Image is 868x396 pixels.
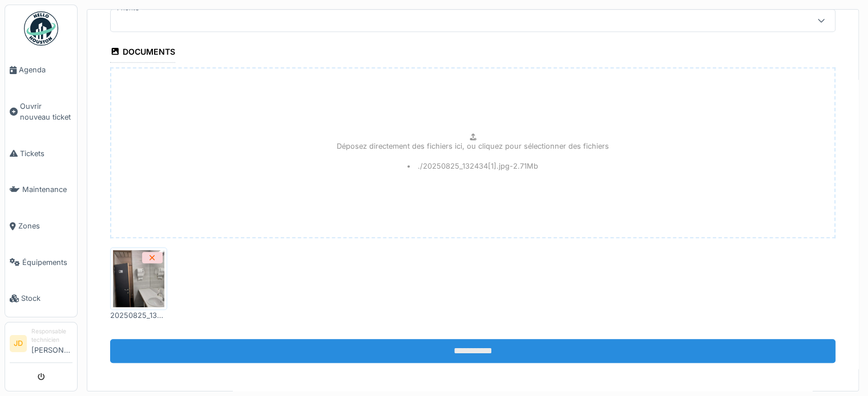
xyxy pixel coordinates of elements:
span: Stock [21,293,72,304]
li: [PERSON_NAME] [31,327,72,360]
a: Maintenance [5,172,77,208]
span: Équipements [22,257,72,268]
a: Agenda [5,52,77,88]
li: ./20250825_132434[1].jpg - 2.71 Mb [407,161,538,172]
a: Stock [5,280,77,317]
span: Agenda [19,64,72,75]
img: 417ninluhtbbukw1iqw53t6a3pt9 [113,250,164,307]
span: Ouvrir nouveau ticket [20,101,72,123]
a: Ouvrir nouveau ticket [5,88,77,136]
div: Documents [110,43,175,63]
a: JD Responsable technicien[PERSON_NAME] [10,327,72,363]
a: Équipements [5,244,77,281]
a: Zones [5,208,77,244]
p: Déposez directement des fichiers ici, ou cliquez pour sélectionner des fichiers [337,141,609,152]
span: Maintenance [22,184,72,195]
img: Badge_color-CXgf-gQk.svg [24,11,58,46]
a: Tickets [5,136,77,172]
div: 20250825_132434[1].jpg [110,310,167,321]
li: JD [10,335,27,352]
span: Zones [18,221,72,231]
span: Tickets [20,148,72,159]
div: Responsable technicien [31,327,72,345]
